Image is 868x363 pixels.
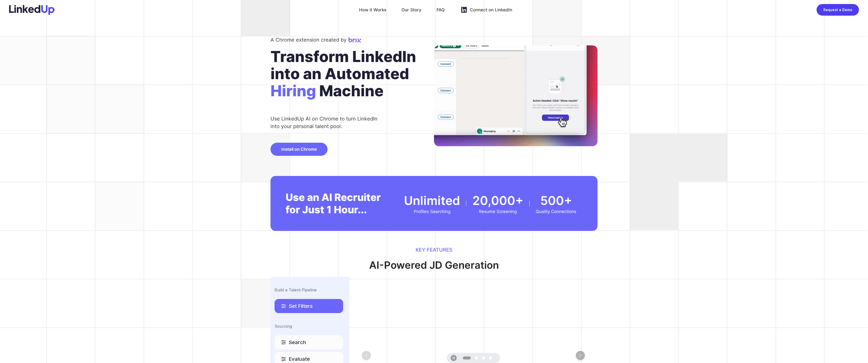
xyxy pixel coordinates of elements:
[359,6,386,14] div: How it Works
[472,209,523,214] div: Resume Screening
[404,193,460,208] div: Unlimited
[434,45,598,146] img: bg
[460,6,468,14] img: linkedin
[536,193,576,208] div: 500+
[270,65,434,82] div: into an Automated
[270,36,346,44] div: A Chrome extension created by
[289,302,313,310] span: Set Filters
[286,191,386,216] div: Use an AI Recruiter for Just 1 Hour...
[289,339,306,346] span: Search
[437,6,445,14] div: FAQ
[275,323,343,329] div: Sourcing
[270,115,382,130] div: Use LinkedUp AI on Chrome to turn LinkedIn into your personal talent pool.
[536,209,576,214] div: Quality Connections
[472,193,523,208] div: 20,000+
[401,6,421,14] div: Our Story
[275,287,343,293] div: Build a Talent Pipeline
[319,82,384,105] span: Machine
[319,246,549,254] div: Key Features
[817,4,859,16] button: Request a Demo
[319,258,549,273] div: AI-Powered JD Generation
[470,6,512,14] div: Connect on LinkedIn
[270,82,316,105] span: Hiring
[270,48,434,65] div: Transform LinkedIn
[289,355,310,362] span: Evaluate
[348,37,361,43] img: Brix Logo
[404,209,460,214] div: Profiles Searching
[281,147,317,152] span: Install on Chrome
